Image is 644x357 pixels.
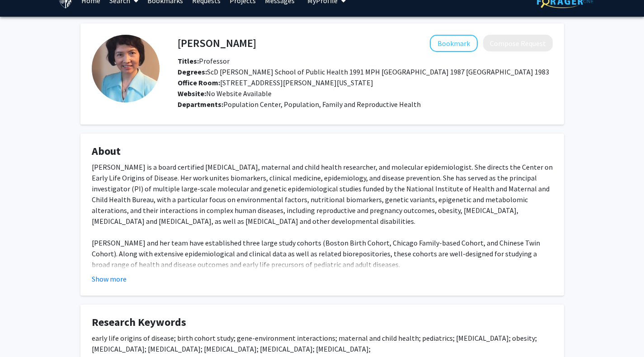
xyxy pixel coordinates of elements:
[7,316,38,350] iframe: Chat
[178,35,256,51] h4: [PERSON_NAME]
[483,35,553,51] button: Compose Request to Xiaobin Wang
[178,56,230,65] span: Professor
[92,274,127,284] button: Show more
[178,89,206,98] b: Website:
[92,145,553,158] h4: About
[430,35,478,52] button: Add Xiaobin Wang to Bookmarks
[178,78,220,87] b: Office Room:
[178,78,373,87] span: [STREET_ADDRESS][PERSON_NAME][US_STATE]
[223,100,421,109] span: Population Center, Population, Family and Reproductive Health
[92,35,160,102] img: Profile Picture
[178,67,549,76] span: ScD [PERSON_NAME] School of Public Health 1991 MPH [GEOGRAPHIC_DATA] 1987 [GEOGRAPHIC_DATA] 1983
[178,100,223,109] b: Departments:
[92,333,553,354] div: early life origins of disease; birth cohort study; gene-environment interactions; maternal and ch...
[92,316,553,329] h4: Research Keywords
[178,89,272,98] span: No Website Available
[178,56,199,65] b: Titles:
[178,67,207,76] b: Degrees:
